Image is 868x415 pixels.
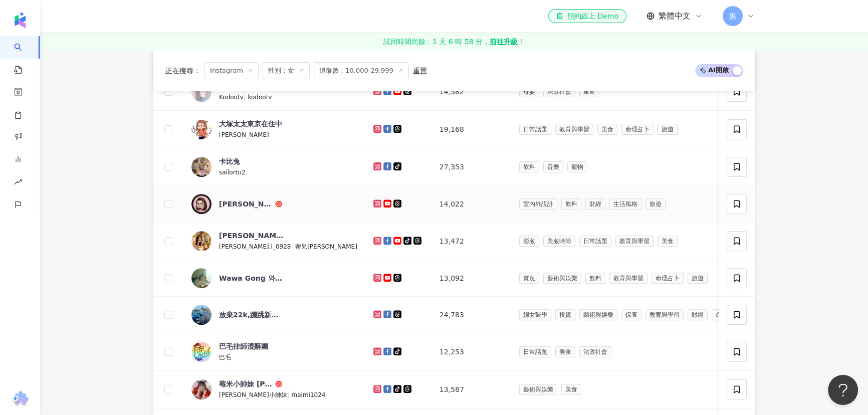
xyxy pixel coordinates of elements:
[191,305,211,325] img: KOL Avatar
[567,161,587,172] span: 寵物
[191,81,357,102] a: KOL AvatarKo酱在日本｜Tiffany In [GEOGRAPHIC_DATA] she/herKodootv|kodootv
[615,236,654,247] span: 教育與學習
[191,156,357,177] a: KOL Avatar卡比兔sailortu2
[519,161,539,172] span: 飲料
[431,260,511,297] td: 13,092
[191,231,357,252] a: KOL Avatar[PERSON_NAME][PERSON_NAME].l_0928|蒂兒[PERSON_NAME]
[219,354,231,361] span: 巴毛
[248,94,272,101] span: kodootv
[219,341,268,351] div: 巴毛律師混酥團
[219,243,291,250] span: [PERSON_NAME].l_0928
[191,194,211,214] img: KOL Avatar
[585,198,605,210] span: 財經
[191,268,211,288] img: KOL Avatar
[579,346,611,357] span: 法政社會
[597,124,617,135] span: 美食
[191,305,357,325] a: KOL Avatar放棄22k,蹦跳新加坡！
[191,268,357,288] a: KOL AvatarWawa Gong 와와공
[543,236,575,247] span: 美妝時尚
[191,231,211,251] img: KOL Avatar
[579,309,617,320] span: 藝術與娛樂
[204,62,259,79] span: Instagram
[219,156,240,166] div: 卡比兔
[191,194,357,214] a: KOL Avatar[PERSON_NAME]
[191,119,357,140] a: KOL Avatar大塚太太東京在住中[PERSON_NAME]
[688,309,708,320] span: 財經
[431,223,511,260] td: 13,472
[543,161,563,172] span: 音樂
[579,236,611,247] span: 日常話題
[244,93,248,101] span: |
[219,391,287,398] span: [PERSON_NAME]小帥妹
[295,243,357,250] span: 蒂兒[PERSON_NAME]
[191,157,211,177] img: KOL Avatar
[219,199,273,209] div: [PERSON_NAME]
[291,391,325,398] span: meimi1024
[556,11,618,21] div: 預約線上 Demo
[287,390,292,398] span: |
[543,86,575,97] span: 法政社會
[314,62,409,79] span: 追蹤數：10,000-29,999
[191,342,211,362] img: KOL Avatar
[645,198,666,210] span: 旅遊
[561,384,581,395] span: 美食
[165,67,200,75] span: 正在搜尋 ：
[561,198,581,210] span: 飲料
[11,391,30,407] img: chrome extension
[519,86,539,97] span: 母嬰
[431,297,511,333] td: 24,783
[413,67,427,75] div: 重置
[191,379,357,400] a: KOL Avatar莓米小帥妹 [PERSON_NAME][PERSON_NAME]小帥妹|meimi1024
[585,273,605,284] span: 飲料
[555,309,575,320] span: 投資
[191,341,357,362] a: KOL Avatar巴毛律師混酥團巴毛
[555,346,575,357] span: 美食
[219,131,269,138] span: [PERSON_NAME]
[519,198,557,210] span: 室內外設計
[658,124,678,135] span: 旅遊
[431,333,511,371] td: 12,253
[519,309,551,320] span: 婦女醫學
[219,169,246,176] span: sailortu2
[828,375,858,405] iframe: Help Scout Beacon - Open
[431,371,511,408] td: 13,587
[431,186,511,223] td: 14,022
[14,36,34,75] a: search
[431,73,511,111] td: 14,582
[652,273,684,284] span: 命理占卜
[191,82,211,102] img: KOL Avatar
[659,11,691,22] span: 繁體中文
[543,273,581,284] span: 藝術與娛樂
[548,9,626,23] a: 預約線上 Demo
[490,37,518,47] strong: 前往升級
[609,198,641,210] span: 生活風格
[191,119,211,139] img: KOL Avatar
[219,273,284,283] div: Wawa Gong 와와공
[219,379,273,389] div: 莓米小帥妹 [PERSON_NAME]
[519,273,539,284] span: 實況
[219,94,244,101] span: Kodootv
[263,62,310,79] span: 性別：女
[609,273,647,284] span: 教育與學習
[658,236,678,247] span: 美食
[519,236,539,247] span: 彩妝
[621,309,641,320] span: 保養
[12,12,28,28] img: logo icon
[431,111,511,148] td: 19,168
[291,242,295,250] span: |
[519,124,551,135] span: 日常話題
[40,33,868,51] a: 試用時間尚餘：1 天 6 時 58 分，前往升級！
[729,11,736,22] span: 惠
[219,119,282,129] div: 大塚太太東京在住中
[219,231,284,241] div: [PERSON_NAME]
[519,384,557,395] span: 藝術與娛樂
[645,309,684,320] span: 教育與學習
[14,172,22,194] span: rise
[191,379,211,399] img: KOL Avatar
[219,310,284,320] div: 放棄22k,蹦跳新加坡！
[431,148,511,186] td: 27,353
[712,309,744,320] span: 命理占卜
[621,124,654,135] span: 命理占卜
[688,273,708,284] span: 旅遊
[579,86,599,97] span: 旅遊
